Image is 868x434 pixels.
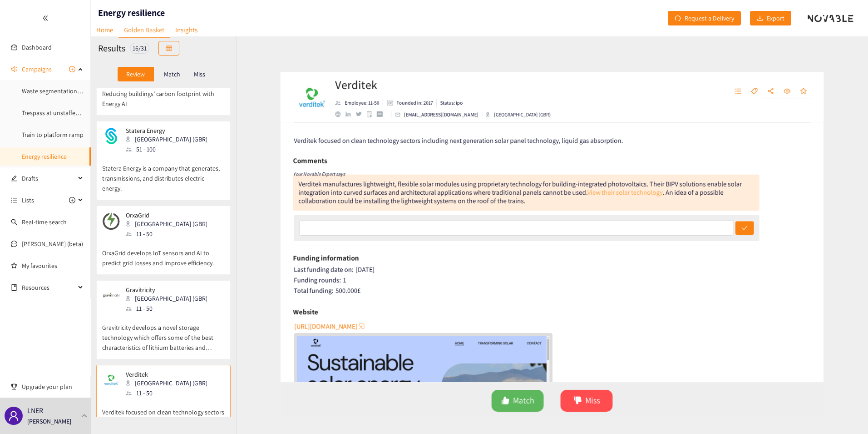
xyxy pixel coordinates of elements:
[102,80,225,109] p: Reducing buildings’ carbon footprint with Energy AI
[126,229,213,239] div: 11 - 50
[42,15,49,21] span: double-left
[102,212,120,230] img: Snapshot of the company's website
[22,218,67,226] a: Real-time search
[750,220,770,235] button: check
[22,60,52,78] span: Campaigns
[22,43,52,51] a: Dashboard
[69,197,75,203] span: plus-circle
[720,336,868,434] iframe: Chat Widget
[784,76,792,84] span: share-alt
[11,66,17,72] span: sound
[126,388,213,398] div: 11 - 50
[22,278,75,297] span: Resources
[27,405,43,416] p: LNER
[278,175,757,203] div: Verditek manufactures lightweight, flexible solar modules using proprietary technology for buildi...
[126,212,207,219] p: OrxaGrid
[22,131,84,139] a: Train to platform ramp
[762,73,779,87] button: tag
[126,127,207,134] p: Statera Energy
[590,184,671,194] a: View their solar technology
[272,148,309,161] h6: Comments
[126,378,213,388] div: [GEOGRAPHIC_DATA] (GBR)
[126,134,213,144] div: [GEOGRAPHIC_DATA] (GBR)
[22,109,102,117] a: Trespass at unstaffed stations
[767,13,784,23] span: Export
[487,402,543,426] button: likeMatch
[685,13,734,23] span: Request a Delivery
[98,42,125,55] h2: Results
[102,286,120,304] img: Snapshot of the company's website
[274,326,351,341] button: [URL][DOMAIN_NAME]
[22,257,84,275] a: My favourites
[384,88,424,96] p: Founded in: 2017
[749,76,756,84] span: unordered-list
[11,284,17,291] span: book
[194,71,205,78] p: Miss
[798,73,814,87] button: eye
[69,66,75,72] span: plus-circle
[745,73,761,87] button: unordered-list
[170,23,203,37] a: Insights
[11,384,17,390] span: trophy
[780,73,796,87] button: share-alt
[126,303,213,313] div: 11 - 50
[820,76,827,84] span: star
[126,286,207,293] p: Gravitricity
[328,88,365,96] p: Employee: 11-50
[561,402,617,426] button: dislikeMiss
[329,102,340,107] a: linkedin
[750,11,791,25] button: downloadExport
[480,101,551,109] div: [GEOGRAPHIC_DATA] (GBR)
[273,268,832,277] div: [DATE]
[318,88,370,96] li: Employees
[126,71,145,78] p: Review
[102,127,120,145] img: Snapshot of the company's website
[98,6,165,19] h1: Energy resilience
[275,68,311,105] img: Company Logo
[318,101,329,107] a: website
[428,88,456,96] li: Status
[340,102,351,106] a: twitter
[126,144,213,154] div: 51 - 100
[273,267,338,277] span: Last funding date on:
[164,71,180,78] p: Match
[102,371,120,389] img: Snapshot of the company's website
[510,407,533,421] span: Match
[274,328,342,339] span: [URL][DOMAIN_NAME]
[102,313,225,353] p: Gravitricity develops a novel storage technology which offers some of the best characteristics of...
[272,166,329,172] i: Your Novable Expert says
[675,15,681,22] span: redo
[22,240,83,248] a: [PERSON_NAME] (beta)
[273,290,316,300] span: Total funding:
[166,45,172,52] span: table
[273,128,629,138] span: Verditek focused on clean technology sectors including next generation solar panel technology, li...
[392,101,473,109] p: [EMAIL_ADDRESS][DOMAIN_NAME]
[130,43,149,54] div: 16 / 31
[363,101,374,107] a: crunchbase
[11,197,17,203] span: unordered-list
[497,409,506,419] span: like
[91,23,118,37] a: Home
[588,407,604,421] span: Miss
[575,409,584,419] span: dislike
[352,101,363,108] a: google maps
[102,154,225,193] p: Statera Energy is a company that generates, transmissions, and distributes electric energy.
[11,175,17,182] span: edit
[118,23,170,38] a: Golden Basket
[158,41,179,56] button: table
[102,239,225,268] p: OrxaGrid develops IoT sensors and AI to predict grid losses and improve efficiency.
[22,169,75,187] span: Drafts
[757,15,763,22] span: download
[273,279,832,288] div: 1
[273,279,324,288] span: Funding rounds:
[272,311,300,325] h6: Website
[22,87,109,95] a: Waste segmentation and sorting
[126,371,207,378] p: Verditek
[318,64,551,82] h2: Verditek
[757,224,763,232] span: check
[668,11,741,25] button: redoRequest a Delivery
[767,76,774,84] span: tag
[27,416,71,426] p: [PERSON_NAME]
[273,291,832,300] div: 500.000 £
